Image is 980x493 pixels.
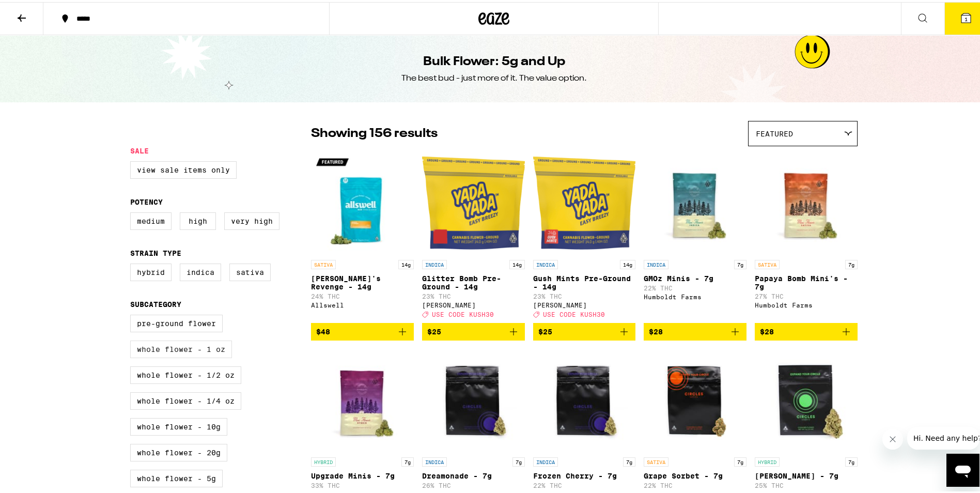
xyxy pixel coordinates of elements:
[130,159,237,177] label: View Sale Items Only
[533,258,558,267] p: INDICA
[422,149,525,321] a: Open page for Glitter Bomb Pre-Ground - 14g from Yada Yada
[644,258,668,267] p: INDICA
[946,452,979,485] iframe: Button to launch messaging window
[533,149,636,253] img: Yada Yada - Gush Mints Pre-Ground - 14g
[422,291,525,298] p: 23% THC
[538,326,552,334] span: $25
[311,272,414,289] p: [PERSON_NAME]'s Revenge - 14g
[311,291,414,298] p: 24% THC
[130,261,172,279] label: Hybrid
[649,326,663,334] span: $28
[401,71,587,82] div: The best bud - just more of it. The value option.
[965,14,968,20] span: 1
[130,298,181,306] legend: Subcategory
[423,51,565,69] h1: Bulk Flower: 5g and Up
[422,300,525,306] div: [PERSON_NAME]
[760,326,774,334] span: $28
[755,470,858,478] p: [PERSON_NAME] - 7g
[130,145,149,153] legend: Sale
[755,258,780,267] p: SATIVA
[311,480,414,487] p: 33% THC
[422,470,525,478] p: Dreamonade - 7g
[533,455,558,465] p: INDICA
[422,258,447,267] p: INDICA
[734,258,746,267] p: 7g
[620,258,635,267] p: 14g
[644,149,746,253] img: Humboldt Farms - GMOz Minis - 7g
[533,321,636,338] button: Add to bag
[533,149,636,321] a: Open page for Gush Mints Pre-Ground - 14g from Yada Yada
[398,258,414,267] p: 14g
[229,261,271,279] label: Sativa
[130,468,223,485] label: Whole Flower - 5g
[311,149,414,321] a: Open page for Jack's Revenge - 14g from Allswell
[224,210,279,228] label: Very High
[130,196,163,204] legend: Potency
[130,210,172,228] label: Medium
[755,272,858,289] p: Papaya Bomb Mini's - 7g
[533,272,636,289] p: Gush Mints Pre-Ground - 14g
[311,258,336,267] p: SATIVA
[533,347,636,450] img: Circles Base Camp - Frozen Cherry - 7g
[533,291,636,298] p: 23% THC
[755,291,858,298] p: 27% THC
[533,300,636,306] div: [PERSON_NAME]
[755,480,858,487] p: 25% THC
[907,425,979,448] iframe: Message from company
[755,321,858,338] button: Add to bag
[512,455,525,465] p: 7g
[311,321,414,338] button: Add to bag
[644,291,746,298] div: Humboldt Farms
[130,442,227,459] label: Whole Flower - 20g
[422,480,525,487] p: 26% THC
[734,455,746,465] p: 7g
[644,347,746,450] img: Circles Base Camp - Grape Sorbet - 7g
[180,210,216,228] label: High
[316,326,330,334] span: $48
[432,309,494,316] span: USE CODE KUSH30
[644,470,746,478] p: Grape Sorbet - 7g
[422,321,525,338] button: Add to bag
[845,258,858,267] p: 7g
[644,149,746,321] a: Open page for GMOz Minis - 7g from Humboldt Farms
[130,416,227,434] label: Whole Flower - 10g
[311,123,438,141] p: Showing 156 results
[845,455,858,465] p: 7g
[130,247,181,255] legend: Strain Type
[755,300,858,306] div: Humboldt Farms
[130,313,223,330] label: Pre-ground Flower
[311,149,414,253] img: Allswell - Jack's Revenge - 14g
[311,455,336,465] p: HYBRID
[644,272,746,281] p: GMOz Minis - 7g
[180,261,221,279] label: Indica
[130,390,241,408] label: Whole Flower - 1/4 oz
[533,480,636,487] p: 22% THC
[130,338,232,356] label: Whole Flower - 1 oz
[422,347,525,450] img: Circles Base Camp - Dreamonade - 7g
[755,149,858,321] a: Open page for Papaya Bomb Mini's - 7g from Humboldt Farms
[427,326,441,334] span: $25
[533,470,636,478] p: Frozen Cherry - 7g
[644,480,746,487] p: 22% THC
[311,470,414,478] p: Upgrade Minis - 7g
[6,7,74,16] span: Hi. Need any help?
[623,455,635,465] p: 7g
[130,364,241,382] label: Whole Flower - 1/2 oz
[756,128,793,136] span: Featured
[509,258,525,267] p: 14g
[422,149,525,253] img: Yada Yada - Glitter Bomb Pre-Ground - 14g
[644,455,668,465] p: SATIVA
[422,455,447,465] p: INDICA
[882,427,903,448] iframe: Close message
[644,283,746,289] p: 22% THC
[311,347,414,450] img: Humboldt Farms - Upgrade Minis - 7g
[543,309,605,316] span: USE CODE KUSH30
[644,321,746,338] button: Add to bag
[755,347,858,450] img: Circles Base Camp - Banana Bliss - 7g
[311,300,414,306] div: Allswell
[401,455,414,465] p: 7g
[422,272,525,289] p: Glitter Bomb Pre-Ground - 14g
[755,149,858,253] img: Humboldt Farms - Papaya Bomb Mini's - 7g
[755,455,780,465] p: HYBRID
